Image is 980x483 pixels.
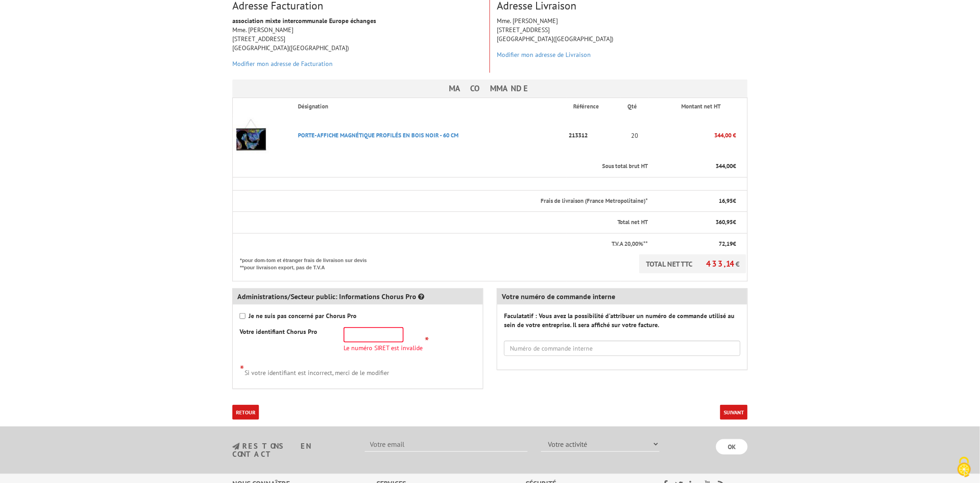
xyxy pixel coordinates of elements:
[232,442,351,458] h3: restons en contact
[240,362,476,377] div: Si votre identifiant est incorrect, merci de le modifier
[948,452,980,483] button: Cookies (fenêtre modale)
[656,218,736,227] p: €
[240,254,376,271] p: *pour dom-tom et étranger frais de livraison sur devis **pour livraison export, pas de T.V.A
[656,103,746,111] p: Montant net HT
[504,341,740,356] input: Numéro de commande interne
[716,218,733,226] span: 360,95
[232,80,748,98] h3: Ma commande
[621,98,649,115] th: Qté
[497,51,591,59] a: Modifier mon adresse de Livraison
[233,190,649,212] th: Frais de livraison (France Metropolitaine)*
[656,240,736,249] p: €
[291,98,566,115] th: Désignation
[233,156,649,177] th: Sous total brut HT
[490,16,754,64] div: Mme. [PERSON_NAME] [STREET_ADDRESS] [GEOGRAPHIC_DATA]([GEOGRAPHIC_DATA])
[240,327,317,336] label: Votre identifiant Chorus Pro
[232,60,333,68] a: Modifier mon adresse de Facturation
[706,258,735,269] span: 433,14
[497,289,747,305] div: Votre numéro de commande interne
[226,16,490,73] div: Mme. [PERSON_NAME] [STREET_ADDRESS] [GEOGRAPHIC_DATA]([GEOGRAPHIC_DATA])
[298,131,458,139] a: PORTE-AFFICHE MAGNéTIQUE PROFILéS EN BOIS NOIR - 60 CM
[719,240,733,248] span: 72,19
[656,162,736,171] p: €
[566,98,621,115] th: Référence
[240,240,648,249] p: T.V.A 20,00%**
[716,162,733,170] span: 344,00
[656,197,736,206] p: €
[566,127,621,143] p: 213312
[240,313,245,319] input: Je ne suis pas concerné par Chorus Pro
[639,254,746,273] p: TOTAL NET TTC €
[719,197,733,205] span: 16,95
[365,436,528,452] input: Votre email
[249,312,357,320] strong: Je ne suis pas concerné par Chorus Pro
[716,439,748,455] input: OK
[621,115,649,156] td: 20
[649,127,736,143] p: 344,00 €
[232,443,240,450] img: newsletter.jpg
[720,405,748,420] button: Suivant
[953,456,975,478] img: Cookies (fenêtre modale)
[233,117,269,154] img: PORTE-AFFICHE MAGNéTIQUE PROFILéS EN BOIS NOIR - 60 CM
[233,289,483,305] div: Administrations/Secteur public: Informations Chorus Pro
[232,17,376,25] strong: association mixte intercommunale Europe échanges
[232,405,259,420] a: Retour
[504,311,740,329] label: Faculatatif : Vous avez la possibilité d'attribuer un numéro de commande utilisé au sein de votre...
[344,345,423,351] span: Le numéro SIRET est invalide
[233,212,649,234] th: Total net HT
